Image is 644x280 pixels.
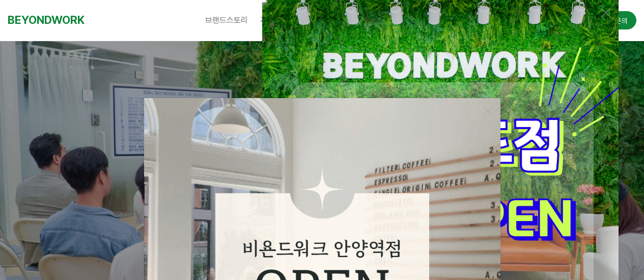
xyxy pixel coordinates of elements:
span: 브랜드스토리 [205,15,248,25]
a: 브랜드스토리 [199,8,254,33]
a: BEYONDWORK [8,11,85,29]
a: 지점소개 [254,8,295,33]
span: 지점소개 [260,15,289,25]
